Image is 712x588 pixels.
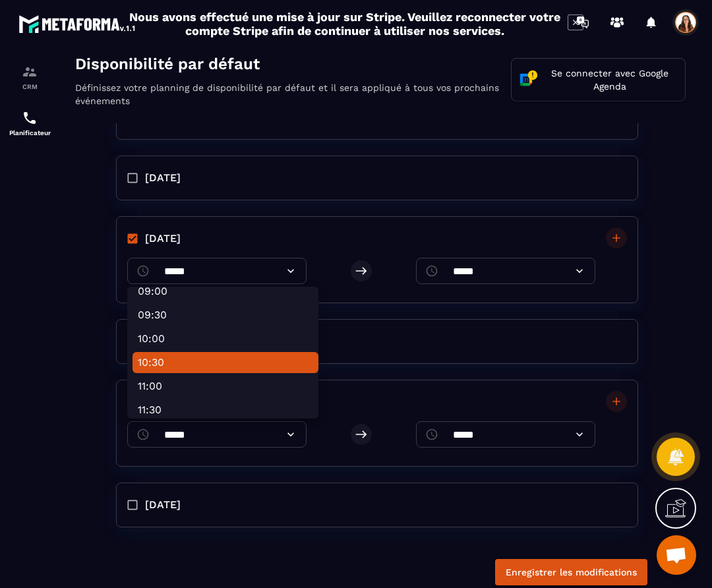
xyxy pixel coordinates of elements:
a: formationformationCRM [3,54,56,100]
li: 10:00 [71,271,256,292]
img: scheduler [22,110,38,126]
a: schedulerschedulerPlanificateur [3,100,56,146]
img: logo [18,12,137,36]
li: 09:30 [71,247,256,268]
li: 09:00 [71,223,256,245]
p: CRM [3,83,56,90]
p: Planificateur [3,129,56,136]
a: Ouvrir le chat [657,535,696,575]
li: 10:30 [71,295,256,316]
img: formation [22,64,38,80]
li: 11:00 [71,318,256,339]
h2: Nous avons effectué une mise à jour sur Stripe. Veuillez reconnecter votre compte Stripe afin de ... [129,10,561,38]
li: 11:30 [71,342,256,363]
